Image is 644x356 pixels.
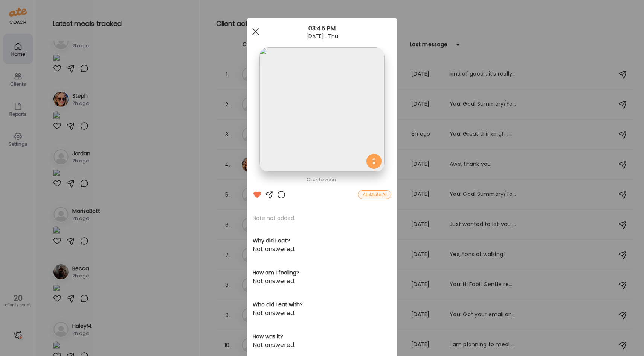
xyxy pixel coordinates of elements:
[247,33,397,39] div: [DATE] · Thu
[253,175,391,184] div: Click to zoom
[253,309,391,318] div: Not answered.
[247,24,397,33] div: 03:45 PM
[253,277,391,286] div: Not answered.
[253,301,391,309] h3: Who did I eat with?
[253,237,391,245] h3: Why did I eat?
[259,47,384,172] img: images%2Fl0dNq57iGhZstK7fLrmhRtfuxLY2%2FQaQP3psavaEcpvq1v5V1%2F1fldduZKt9oTRVi5Z0CE_1080
[253,333,391,341] h3: How was it?
[253,214,391,222] p: Note not added.
[253,269,391,277] h3: How am I feeling?
[253,245,391,254] div: Not answered.
[253,341,391,350] div: Not answered.
[358,190,391,199] div: AteMate AI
